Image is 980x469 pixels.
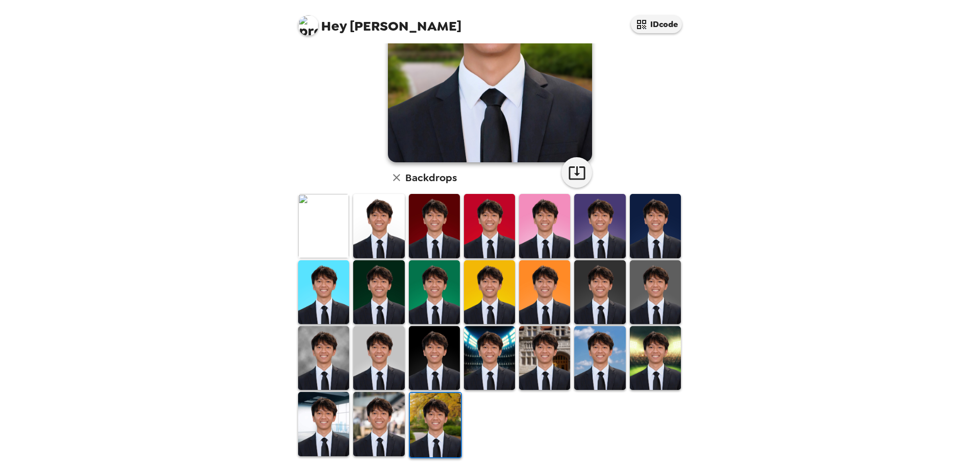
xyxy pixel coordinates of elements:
[298,194,349,258] img: Original
[631,15,682,33] button: IDcode
[298,10,461,33] span: [PERSON_NAME]
[298,15,318,36] img: profile pic
[405,169,457,186] h6: Backdrops
[321,17,347,35] span: Hey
